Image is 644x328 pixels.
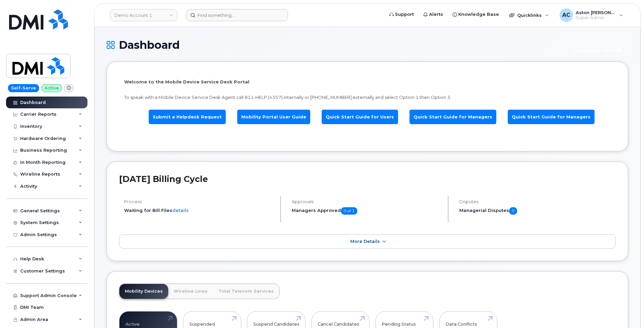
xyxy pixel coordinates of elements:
h1: Dashboard [107,39,564,51]
a: Submit a Helpdesk Request [149,110,226,124]
h4: Disputes [459,199,616,204]
a: details [172,208,189,213]
a: Wireline Lines [168,284,213,299]
h2: [DATE] Billing Cycle [119,174,616,184]
p: To speak with a Mobile Device Service Desk Agent call 811-HELP (4357) internally or [PHONE_NUMBER... [124,94,611,101]
span: More Details [350,239,380,244]
button: Customer Card [568,44,628,56]
h4: Approvals [292,199,442,204]
a: Total Telecom Services [213,284,279,299]
a: Mobility Devices [119,284,168,299]
h4: Process [124,199,275,204]
a: Quick Start Guide for Users [322,110,398,124]
a: Quick Start Guide for Managers [508,110,595,124]
a: Quick Start Guide for Managers [409,110,496,124]
p: Welcome to the Mobile Device Service Desk Portal [124,79,611,85]
span: 0 [509,207,517,215]
a: Mobility Portal User Guide [237,110,310,124]
li: Waiting for Bill Files [124,207,275,214]
h5: Managers Approved [292,207,442,215]
h5: Managerial Disputes [459,207,616,215]
span: 0 of 1 [341,207,357,215]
